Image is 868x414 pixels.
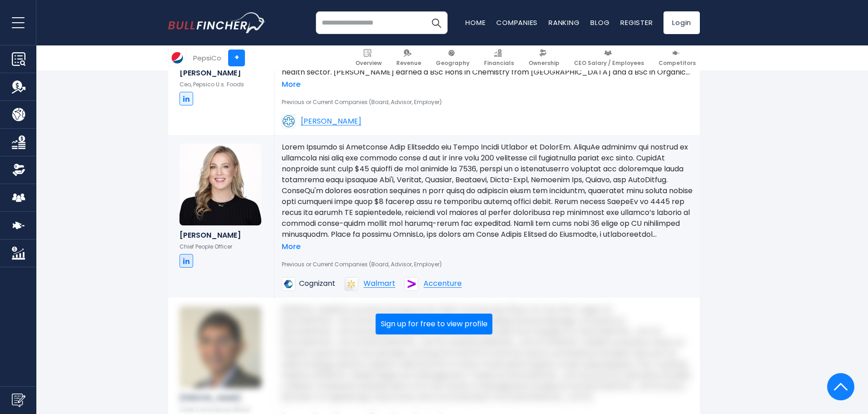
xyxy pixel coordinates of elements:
[620,18,653,27] a: Register
[168,12,266,33] img: bullfincher logo
[282,99,693,106] p: Previous or Current Companies (Board, Advisor, Employer)
[282,115,295,128] img: Kimberly-Clark
[404,277,418,291] img: Accenture
[590,18,609,27] a: Blog
[344,277,358,291] img: Walmart
[282,277,295,291] img: Cognizant
[282,304,693,403] p: [PERSON_NAME] is currently serving as the Chief Commercial Officer for the APAC region at [GEOGRA...
[658,60,696,67] span: Competitors
[282,142,693,240] p: Lorem Ipsumdo si Ametconse Adip Elitseddo eiu Tempo Incidi Utlabor et DolorEm. AliquAe adminimv q...
[301,118,361,125] span: [PERSON_NAME]
[180,144,261,225] img: Becky Schmitt
[180,81,263,88] p: Ceo, Pepsico U.s. Foods
[364,280,395,288] span: Walmart
[282,115,361,128] a: [PERSON_NAME]
[436,60,469,67] span: Geography
[396,60,421,67] span: Revenue
[282,261,693,268] p: Previous or Current Companies (Board, Advisor, Employer)
[465,18,485,27] a: Home
[355,60,382,67] span: Overview
[228,50,245,66] a: +
[484,60,514,67] span: Financials
[529,60,559,67] span: Ownership
[496,18,538,27] a: Companies
[574,60,644,67] span: CEO Salary / Employees
[424,280,462,288] span: Accenture
[180,243,263,250] p: Chief People Officer
[663,11,700,34] a: Login
[169,49,186,66] img: PEP logo
[282,80,300,90] a: More
[193,53,221,63] div: PepsiCo
[425,11,448,34] button: Search
[404,277,462,291] a: Accenture
[344,277,395,291] a: Walmart
[351,45,386,70] a: Overview
[180,69,263,77] h6: [PERSON_NAME]
[392,45,425,70] a: Revenue
[480,45,518,70] a: Financials
[299,279,335,289] span: Cognizant
[524,45,564,70] a: Ownership
[654,45,700,70] a: Competitors
[282,242,300,252] a: More
[376,314,493,334] button: Sign up for free to view profile
[180,394,263,402] h6: [PERSON_NAME]
[180,306,261,388] img: Sudipto Mozumdar
[549,18,579,27] a: Ranking
[180,231,263,239] h6: [PERSON_NAME]
[12,163,25,177] img: Ownership
[570,45,648,70] a: CEO Salary / Employees
[432,45,474,70] a: Geography
[168,12,266,33] a: Go to homepage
